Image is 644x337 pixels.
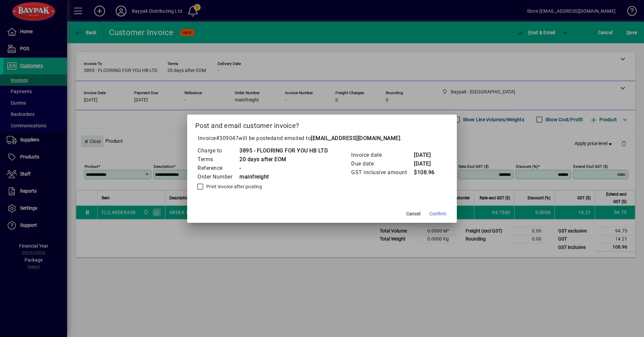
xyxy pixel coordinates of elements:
[406,210,420,217] span: Cancel
[351,168,414,177] td: GST inclusive amount
[216,135,239,141] span: #309047
[195,134,449,142] p: Invoice will be posted .
[429,210,446,217] span: Confirm
[402,208,424,220] button: Cancel
[414,168,440,177] td: $108.96
[351,159,414,168] td: Due date
[414,159,440,168] td: [DATE]
[205,183,262,190] label: Print invoice after posting
[239,155,328,164] td: 20 days after EOM
[414,151,440,159] td: [DATE]
[239,146,328,155] td: 3895 - FLOORING FOR YOU HB LTD
[273,135,400,141] span: and emailed to
[197,146,239,155] td: Charge to
[197,164,239,173] td: Reference
[239,173,328,181] td: mainfreight
[197,155,239,164] td: Terms
[187,115,457,134] h2: Post and email customer invoice?
[239,164,328,173] td: -
[427,208,449,220] button: Confirm
[351,151,414,159] td: Invoice date
[311,135,400,141] b: [EMAIL_ADDRESS][DOMAIN_NAME]
[197,173,239,181] td: Order Number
